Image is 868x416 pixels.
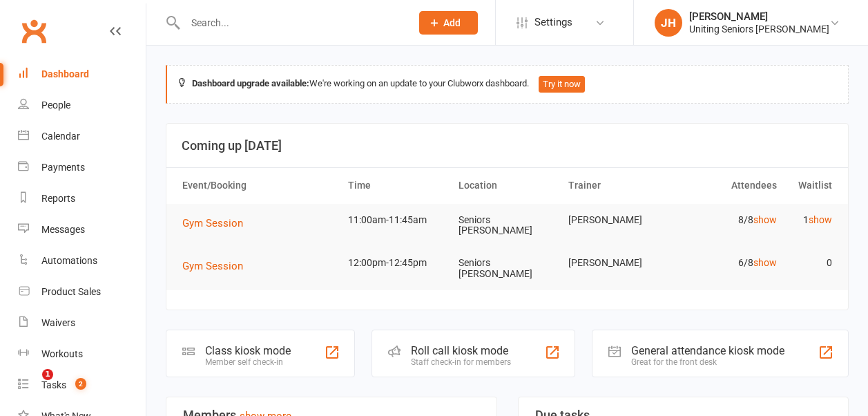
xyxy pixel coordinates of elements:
td: 0 [783,247,838,279]
div: [PERSON_NAME] [689,10,829,23]
div: Tasks [41,379,66,390]
span: 2 [75,378,86,390]
th: Location [452,168,563,203]
h3: Coming up [DATE] [182,139,833,153]
a: Messages [18,214,146,245]
input: Search... [181,13,401,32]
div: Product Sales [41,286,101,297]
iframe: Intercom live chat [14,369,47,402]
a: People [18,90,146,121]
a: Calendar [18,121,146,152]
td: 11:00am-11:45am [342,204,452,236]
td: Seniors [PERSON_NAME] [452,204,563,247]
div: People [41,100,70,111]
button: Gym Session [182,215,253,231]
a: Clubworx [17,14,51,48]
div: Workouts [41,348,83,359]
div: JH [655,9,682,37]
td: Seniors [PERSON_NAME] [452,247,563,290]
span: Settings [534,7,572,38]
a: show [753,214,777,225]
a: Workouts [18,339,146,370]
a: Automations [18,245,146,276]
span: Gym Session [182,217,243,229]
a: Tasks 2 [18,370,146,401]
div: Messages [41,224,85,235]
div: General attendance kiosk mode [631,344,784,357]
a: show [753,257,777,268]
div: Payments [41,162,85,173]
th: Attendees [673,168,783,203]
div: We're working on an update to your Clubworx dashboard. [166,65,849,104]
button: Try it now [539,76,585,93]
a: Product Sales [18,276,146,308]
a: Waivers [18,308,146,339]
td: 1 [783,204,838,236]
a: Payments [18,152,146,183]
td: 12:00pm-12:45pm [342,247,452,279]
a: Dashboard [18,59,146,90]
th: Waitlist [783,168,838,203]
a: Reports [18,183,146,214]
button: Gym Session [182,258,253,274]
div: Uniting Seniors [PERSON_NAME] [689,23,829,35]
div: Class kiosk mode [205,344,291,357]
button: Add [419,11,478,35]
div: Reports [41,193,75,204]
div: Waivers [41,317,75,328]
span: Add [443,17,461,28]
td: [PERSON_NAME] [562,204,673,236]
span: 1 [42,369,53,380]
div: Great for the front desk [631,357,784,367]
div: Dashboard [41,68,89,79]
td: [PERSON_NAME] [562,247,673,279]
th: Trainer [562,168,673,203]
a: show [809,214,832,225]
th: Event/Booking [176,168,342,203]
div: Member self check-in [205,357,291,367]
span: Gym Session [182,260,243,272]
div: Automations [41,255,97,266]
div: Staff check-in for members [411,357,511,367]
td: 8/8 [673,204,783,236]
th: Time [342,168,452,203]
strong: Dashboard upgrade available: [192,78,309,88]
div: Roll call kiosk mode [411,344,511,357]
div: Calendar [41,131,80,142]
td: 6/8 [673,247,783,279]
